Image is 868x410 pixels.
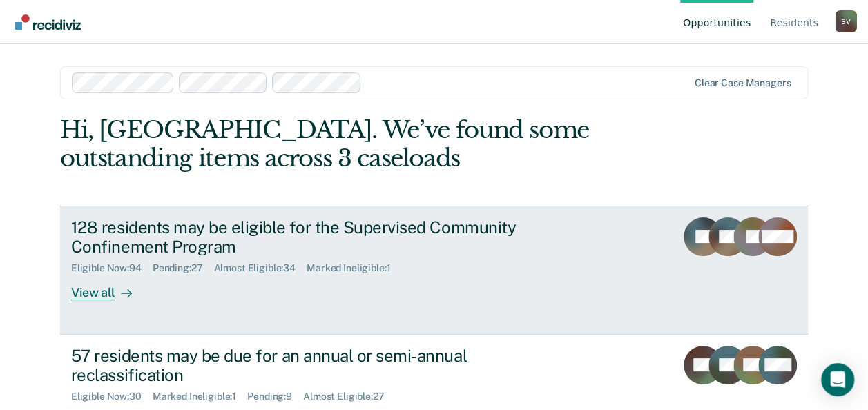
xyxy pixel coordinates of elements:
[307,262,401,274] div: Marked Ineligible : 1
[60,206,808,335] a: 128 residents may be eligible for the Supervised Community Confinement ProgramEligible Now:94Pend...
[60,116,659,173] div: Hi, [GEOGRAPHIC_DATA]. We’ve found some outstanding items across 3 caseloads
[213,262,307,274] div: Almost Eligible : 34
[695,77,791,89] div: Clear case managers
[835,10,857,32] button: Profile dropdown button
[15,14,81,30] img: Recidiviz
[153,391,247,402] div: Marked Ineligible : 1
[835,10,857,32] div: S V
[71,346,556,386] div: 57 residents may be due for an annual or semi-annual reclassification
[71,274,148,301] div: View all
[247,391,303,402] div: Pending : 9
[821,363,854,396] div: Open Intercom Messenger
[153,262,214,274] div: Pending : 27
[71,217,556,257] div: 128 residents may be eligible for the Supervised Community Confinement Program
[303,391,396,402] div: Almost Eligible : 27
[71,262,153,274] div: Eligible Now : 94
[71,391,153,402] div: Eligible Now : 30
